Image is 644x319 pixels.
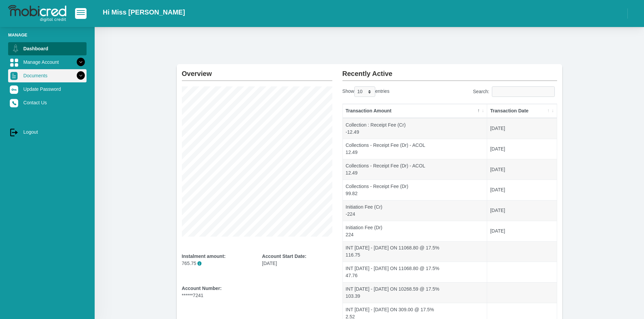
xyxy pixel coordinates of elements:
[8,126,87,138] a: Logout
[343,241,487,262] td: INT [DATE] - [DATE] ON 11068.80 @ 17.5% 116.75
[182,260,252,267] p: 765.75
[8,5,66,22] img: logo-mobicred.svg
[103,8,185,16] h2: Hi Miss [PERSON_NAME]
[8,56,87,69] a: Manage Account
[487,139,556,159] td: [DATE]
[8,32,87,38] li: Manage
[343,262,487,282] td: INT [DATE] - [DATE] ON 11068.80 @ 17.5% 47.76
[8,69,87,82] a: Documents
[8,83,87,96] a: Update Password
[182,286,222,291] b: Account Number:
[343,221,487,241] td: Initiation Fee (Dr) 224
[487,104,556,118] th: Transaction Date: activate to sort column ascending
[8,96,87,109] a: Contact Us
[182,254,226,259] b: Instalment amount:
[492,86,555,97] input: Search:
[197,261,202,266] span: i
[342,64,557,78] h2: Recently Active
[487,221,556,241] td: [DATE]
[487,159,556,180] td: [DATE]
[343,139,487,159] td: Collections - Receipt Fee (Dr) - ACOL 12.49
[343,104,487,118] th: Transaction Amount: activate to sort column descending
[487,180,556,200] td: [DATE]
[8,42,87,55] a: Dashboard
[343,200,487,221] td: Initiation Fee (Cr) -224
[262,253,332,267] div: [DATE]
[354,86,375,97] select: Showentries
[343,282,487,303] td: INT [DATE] - [DATE] ON 10268.59 @ 17.5% 103.39
[343,159,487,180] td: Collections - Receipt Fee (Dr) - ACOL 12.49
[342,86,389,97] label: Show entries
[343,180,487,200] td: Collections - Receipt Fee (Dr) 99.82
[487,118,556,139] td: [DATE]
[473,86,557,97] label: Search:
[262,254,306,259] b: Account Start Date:
[182,64,332,78] h2: Overview
[343,118,487,139] td: Collection : Receipt Fee (Cr) -12.49
[487,200,556,221] td: [DATE]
